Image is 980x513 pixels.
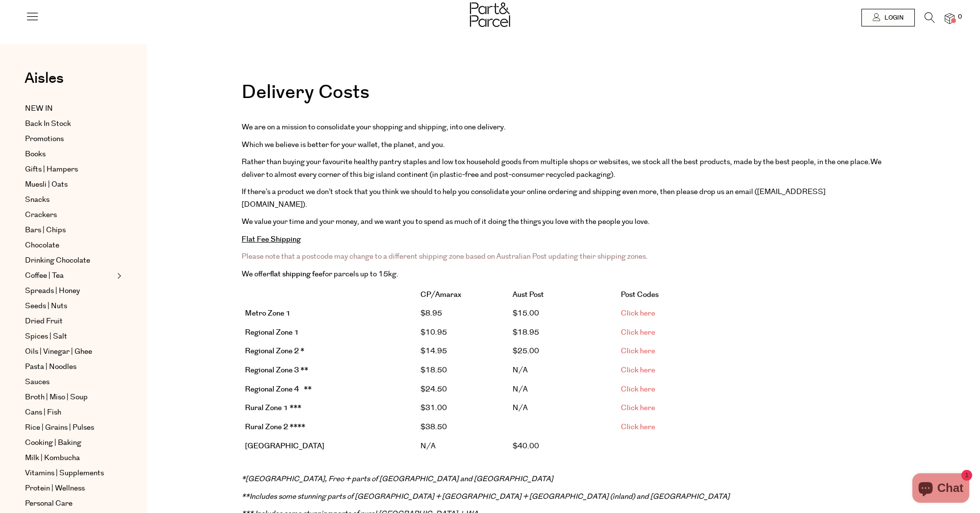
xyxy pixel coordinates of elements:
[25,103,114,115] a: NEW IN
[25,498,73,510] span: Personal Care
[245,346,304,356] b: Regional Zone 2 *
[25,270,114,282] a: Coffee | Tea
[270,269,322,279] strong: flat shipping fee
[245,403,301,413] strong: Rural Zone 1 ***
[25,300,114,312] a: Seeds | Nuts
[25,437,114,449] a: Cooking | Baking
[621,422,655,432] a: Click here
[242,269,398,279] span: We offer for parcels up to 15kg.
[417,437,509,456] td: N/A
[242,156,885,181] p: We deliver to almost every corner of this big island continent (in plastic-free and post-consumer...
[417,380,509,399] td: $24.50
[25,209,114,221] a: Crackers
[417,323,509,342] td: $10.95
[25,467,104,479] span: Vitamins | Supplements
[242,187,826,210] span: If there’s a product we don’t stock that you think we should to help you consolidate your online ...
[621,403,655,413] a: Click here
[249,491,730,502] span: Includes some stunning parts of [GEOGRAPHIC_DATA] + [GEOGRAPHIC_DATA] + [GEOGRAPHIC_DATA] (inland...
[25,164,78,175] span: Gifts | Hampers
[470,2,510,27] img: Part&Parcel
[25,300,67,312] span: Seeds | Nuts
[242,122,506,132] span: We are on a mission to consolidate your shopping and shipping, into one delivery.
[242,157,870,167] span: Rather than buying your favourite healthy pantry staples and low tox household goods from multipl...
[25,361,76,373] span: Pasta | Noodles
[420,422,447,432] span: $38.50
[25,255,114,267] a: Drinking Chocolate
[621,346,655,356] a: Click here
[115,270,122,282] button: Expand/Collapse Coffee | Tea
[25,209,57,221] span: Crackers
[25,331,114,342] a: Spices | Salt
[25,103,53,115] span: NEW IN
[25,391,114,403] a: Broth | Miso | Soup
[25,240,59,251] span: Chocolate
[25,452,80,464] span: Milk | Kombucha
[25,179,68,191] span: Muesli | Oats
[25,224,66,236] span: Bars | Chips
[909,473,972,505] inbox-online-store-chat: Shopify online store chat
[25,498,114,510] a: Personal Care
[242,474,553,484] em: * [GEOGRAPHIC_DATA], Freo + parts of [GEOGRAPHIC_DATA] and [GEOGRAPHIC_DATA]
[242,83,885,112] h1: Delivery Costs
[25,194,114,206] a: Snacks
[25,376,114,388] a: Sauces
[945,13,955,24] a: 0
[25,255,90,267] span: Drinking Chocolate
[621,384,655,394] span: Click here
[509,323,617,342] td: $18.95
[25,164,114,175] a: Gifts | Hampers
[245,365,308,375] b: Regional Zone 3 **
[621,290,659,300] strong: Post Codes
[242,234,301,244] strong: Flat Fee Shipping
[509,380,617,399] td: N/A
[242,217,650,227] span: We value your time and your money, and we want you to spend as much of it doing the things you lo...
[25,118,71,130] span: Back In Stock
[25,361,114,373] a: Pasta | Noodles
[25,422,94,434] span: Rice | Grains | Pulses
[25,133,114,145] a: Promotions
[25,240,114,251] a: Chocolate
[242,251,648,262] span: Please note that a postcode may change to a different shipping zone based on Australian Post upda...
[509,361,617,380] td: N/A
[420,290,461,300] strong: CP/Amarax
[24,71,64,96] a: Aisles
[242,140,445,150] span: Which we believe is better for your wallet, the planet, and you.
[25,407,114,418] a: Cans | Fish
[25,452,114,464] a: Milk | Kombucha
[25,148,114,160] a: Books
[25,194,49,206] span: Snacks
[882,14,904,22] span: Login
[417,342,509,361] td: $14.95
[420,365,447,375] span: $18.50
[25,285,80,297] span: Spreads | Honey
[621,308,655,318] a: Click here
[621,365,655,375] a: Click here
[25,422,114,434] a: Rice | Grains | Pulses
[25,118,114,130] a: Back In Stock
[245,327,299,338] b: Regional Zone 1
[25,391,88,403] span: Broth | Miso | Soup
[509,399,617,418] td: N/A
[420,403,447,413] span: $31.00
[25,346,92,358] span: Oils | Vinegar | Ghee
[25,224,114,236] a: Bars | Chips
[513,290,544,300] strong: Aust Post
[25,346,114,358] a: Oils | Vinegar | Ghee
[25,133,64,145] span: Promotions
[25,316,63,327] span: Dried Fruit
[245,308,291,318] strong: Metro Zone 1
[25,483,114,494] a: Protein | Wellness
[25,285,114,297] a: Spreads | Honey
[25,467,114,479] a: Vitamins | Supplements
[245,441,324,451] strong: [GEOGRAPHIC_DATA]
[245,384,312,394] b: Regional Zone 4 **
[24,68,64,89] span: Aisles
[25,407,61,418] span: Cans | Fish
[25,331,67,342] span: Spices | Salt
[25,483,85,494] span: Protein | Wellness
[509,342,617,361] td: $25.00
